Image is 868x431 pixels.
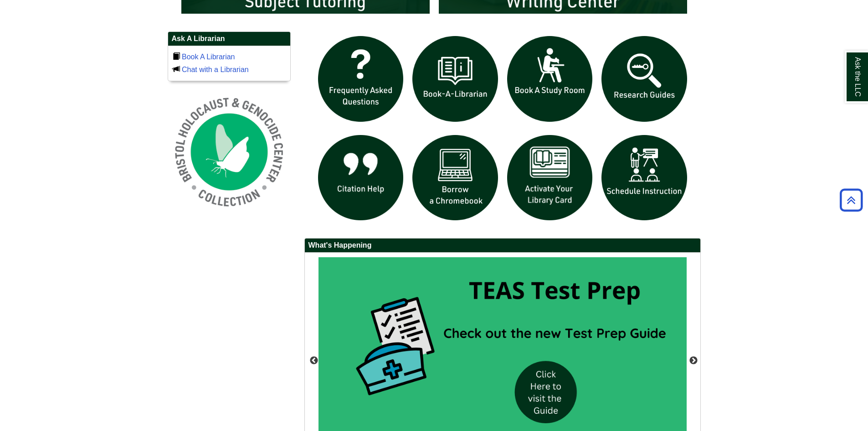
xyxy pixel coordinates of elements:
h2: Ask A Librarian [168,32,290,46]
a: Chat with a Librarian [182,66,249,73]
div: slideshow [313,31,692,229]
img: Book a Librarian icon links to book a librarian web page [408,31,503,126]
img: book a study room icon links to book a study room web page [503,31,597,126]
img: Borrow a chromebook icon links to the borrow a chromebook web page [408,130,503,225]
img: citation help icon links to citation help guide page [313,130,408,225]
h2: What's Happening [305,239,700,253]
img: frequently asked questions [313,31,408,126]
a: Back to Top [837,194,866,206]
img: Research Guides icon links to research guides web page [597,31,692,126]
a: Book A Librarian [182,53,235,61]
img: For faculty. Schedule Library Instruction icon links to form. [597,130,692,225]
button: Previous [309,356,318,365]
img: activate Library Card icon links to form to activate student ID into library card [503,130,597,225]
img: Holocaust and Genocide Collection [168,90,291,213]
button: Next [689,356,698,365]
